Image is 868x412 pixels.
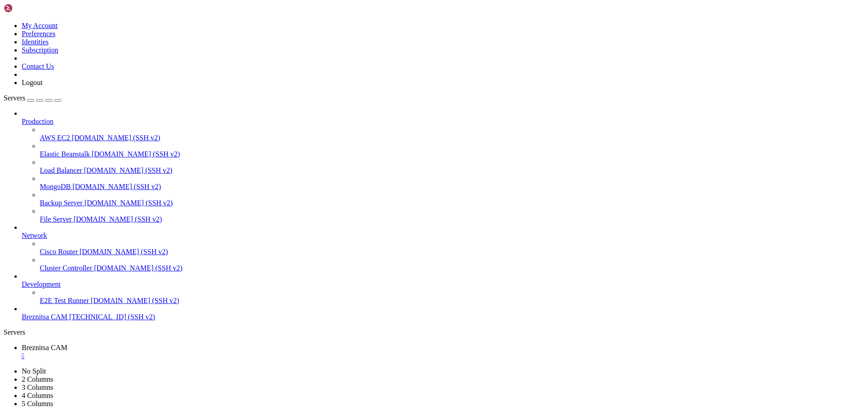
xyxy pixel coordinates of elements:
li: Breznitsa CAM [TECHNICAL_ID] (SSH v2) [22,305,864,321]
span: MongoDB [40,183,71,190]
a: 4 Columns [22,392,53,399]
a: Cluster Controller [DOMAIN_NAME] (SSH v2) [40,264,864,272]
span: AWS EC2 [40,134,70,142]
a: 2 Columns [22,375,53,383]
span: [DOMAIN_NAME] (SSH v2) [85,199,173,207]
li: Cisco Router [DOMAIN_NAME] (SSH v2) [40,240,864,256]
span: Cisco Router [40,248,78,256]
li: File Server [DOMAIN_NAME] (SSH v2) [40,207,864,223]
li: AWS EC2 [DOMAIN_NAME] (SSH v2) [40,126,864,142]
x-row: Debian GNU/Linux comes with ABSOLUTELY NO WARRANTY, to the extent [4,50,750,57]
a: Breznitsa CAM [22,344,864,360]
a: File Server [DOMAIN_NAME] (SSH v2) [40,215,864,223]
span: [DOMAIN_NAME] (SSH v2) [74,215,162,223]
a: Servers [4,94,61,102]
span: Breznitsa CAM [22,313,67,321]
li: Elastic Beanstalk [DOMAIN_NAME] (SSH v2) [40,142,864,158]
a: Network [22,232,864,240]
a: Elastic Beanstalk [DOMAIN_NAME] (SSH v2) [40,150,864,158]
li: Backup Server [DOMAIN_NAME] (SSH v2) [40,191,864,207]
a:  [22,352,864,360]
div: (49, 9) [190,73,194,81]
span: [DOMAIN_NAME] (SSH v2) [84,166,173,174]
li: MongoDB [DOMAIN_NAME] (SSH v2) [40,175,864,191]
span: Network [22,232,47,239]
span: [DOMAIN_NAME] (SSH v2) [72,134,160,142]
a: Subscription [22,46,58,54]
span: [DOMAIN_NAME] (SSH v2) [91,297,179,304]
span: Load Balancer [40,166,82,174]
span: E2E Test Runner [40,297,89,304]
div: Servers [4,328,864,336]
li: Cluster Controller [DOMAIN_NAME] (SSH v2) [40,256,864,272]
li: E2E Test Runner [DOMAIN_NAME] (SSH v2) [40,289,864,305]
x-row: Last login: [DATE] from [TECHNICAL_ID] [4,65,750,73]
a: 5 Columns [22,400,53,407]
span: Servers [4,94,25,102]
a: Development [22,280,864,289]
a: Preferences [22,30,56,38]
span: Backup Server [40,199,83,207]
img: Shellngn [4,4,56,13]
x-row: the exact distribution terms for each program are described in the [4,27,750,34]
x-row: individual files in /usr/share/doc/*/copyright. [4,34,750,42]
span: File Server [40,215,72,223]
x-row: The programs included with the Debian GNU/Linux system are free software; [4,19,750,27]
a: Contact Us [22,62,54,70]
a: E2E Test Runner [DOMAIN_NAME] (SSH v2) [40,297,864,305]
span: Breznitsa CAM [22,344,67,351]
li: Production [22,109,864,223]
li: Network [22,223,864,272]
a: AWS EC2 [DOMAIN_NAME] (SSH v2) [40,134,864,142]
span: ~ [170,73,174,80]
a: My Account [22,22,58,29]
a: Load Balancer [DOMAIN_NAME] (SSH v2) [40,166,864,175]
span: Development [22,280,61,288]
span: [TECHNICAL_ID] (SSH v2) [69,313,155,321]
span: [DOMAIN_NAME] (SSH v2) [80,248,168,256]
a: 3 Columns [22,384,53,391]
a: Logout [22,79,42,86]
a: Cisco Router [DOMAIN_NAME] (SSH v2) [40,248,864,256]
span: Production [22,118,53,125]
a: No Split [22,367,46,375]
li: Development [22,272,864,305]
a: Backup Server [DOMAIN_NAME] (SSH v2) [40,199,864,207]
span: [DOMAIN_NAME] (SSH v2) [94,264,183,272]
a: Production [22,118,864,126]
x-row: : $ [4,73,750,81]
li: Load Balancer [DOMAIN_NAME] (SSH v2) [40,158,864,175]
a: MongoDB [DOMAIN_NAME] (SSH v2) [40,183,864,191]
span: Cluster Controller [40,264,92,272]
span: Elastic Beanstalk [40,150,90,158]
span: [DOMAIN_NAME] (SSH v2) [92,150,180,158]
span: [DOMAIN_NAME] (SSH v2) [72,183,161,190]
span: debian@vps-debian-11-basic-c1-r1-d25-eu-sof-1 [4,73,166,80]
x-row: Linux vps-debian-11-basic-c1-r1-d25-eu-sof-1 5.10.0-35-amd64 #1 SMP Debian 5.10.237-1 ([DATE]) x8... [4,4,750,11]
a: Breznitsa CAM [TECHNICAL_ID] (SSH v2) [22,313,864,321]
a: Identities [22,38,49,46]
x-row: permitted by applicable law. [4,57,750,65]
